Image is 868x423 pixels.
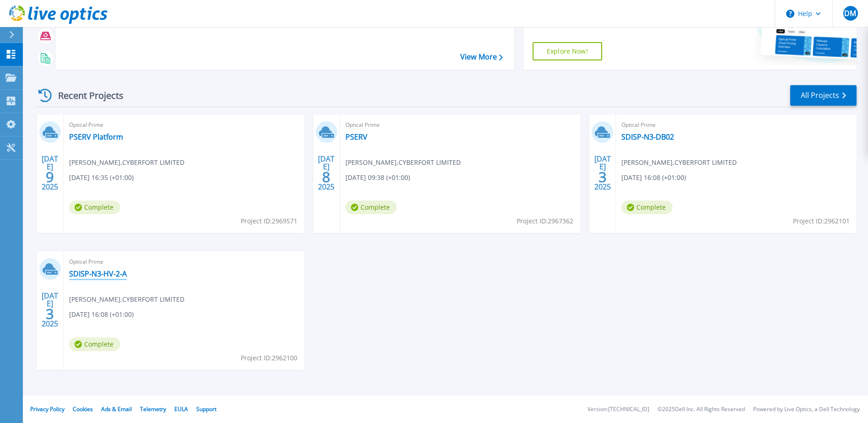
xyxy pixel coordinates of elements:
span: Project ID: 2967362 [517,216,573,226]
a: Telemetry [140,405,166,413]
span: Project ID: 2962101 [793,216,850,226]
div: Recent Projects [35,84,136,107]
span: [PERSON_NAME] , CYBERFORT LIMITED [69,294,184,304]
span: Optical Prime [621,120,851,130]
span: Optical Prime [69,120,299,130]
a: Explore Now! [533,42,602,60]
span: Complete [69,337,120,351]
li: © 2025 Dell Inc. All Rights Reserved [658,407,745,412]
span: 8 [322,173,330,181]
a: Support [196,405,216,413]
span: 9 [46,173,54,181]
span: Optical Prime [345,120,575,130]
span: Complete [69,201,120,214]
span: 3 [46,310,54,318]
li: Version: [TECHNICAL_ID] [588,407,649,412]
a: Ads & Email [101,405,132,413]
span: [PERSON_NAME] , CYBERFORT LIMITED [69,157,184,168]
div: [DATE] 2025 [318,156,335,190]
span: [DATE] 09:38 (+01:00) [345,173,410,183]
a: View More [460,53,503,61]
div: [DATE] 2025 [41,156,59,190]
span: Project ID: 2969571 [241,216,297,226]
span: [DATE] 16:35 (+01:00) [69,173,134,183]
span: DM [844,10,856,17]
span: [PERSON_NAME] , CYBERFORT LIMITED [621,157,737,168]
span: 3 [598,173,607,181]
span: Complete [621,201,673,214]
span: Optical Prime [69,257,299,267]
div: [DATE] 2025 [41,293,59,326]
span: [PERSON_NAME] , CYBERFORT LIMITED [345,157,461,168]
a: SDISP-N3-DB02 [621,132,674,141]
a: EULA [174,405,188,413]
span: [DATE] 16:08 (+01:00) [69,309,134,320]
a: Privacy Policy [30,405,65,413]
span: Complete [345,201,397,214]
div: [DATE] 2025 [594,156,611,190]
li: Powered by Live Optics, a Dell Technology [753,407,860,412]
span: Project ID: 2962100 [241,353,297,363]
span: [DATE] 16:08 (+01:00) [621,173,686,183]
a: All Projects [790,85,857,106]
a: SDISP-N3-HV-2-A [69,269,127,278]
a: PSERV [345,132,367,141]
a: PSERV Platform [69,132,123,141]
a: Cookies [73,405,93,413]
